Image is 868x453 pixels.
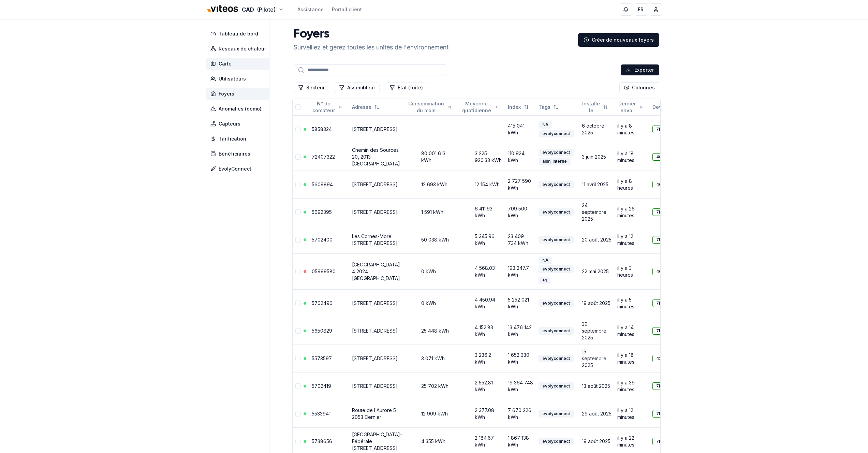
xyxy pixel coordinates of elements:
[652,104,680,111] div: DevEUI
[219,135,246,142] span: Tarification
[352,104,371,111] span: Adresse
[408,355,456,362] div: 3 071 kWh
[638,6,644,13] span: FR
[219,150,250,157] span: Bénéficiaires
[579,345,615,372] td: 15 septembre 2025
[206,118,273,130] a: Capteurs
[539,257,552,264] div: NA
[539,438,574,445] div: evolyconnect
[206,73,273,85] a: Utilisateurs
[615,317,650,345] td: il y a 14 minutes
[295,104,301,110] button: Tout sélectionner
[335,82,380,93] button: Filtrer les lignes
[539,104,550,111] span: Tags
[295,154,301,160] button: Sélectionner la ligne
[615,372,650,400] td: il y a 39 minutes
[312,100,336,114] span: N° de compteur
[615,226,650,253] td: il y a 12 minutes
[534,102,563,113] button: Not sorted. Click to sort ascending.
[539,299,574,307] div: evolyconnect
[652,355,676,362] div: 433C65
[219,45,266,52] span: Réseaux de chaleur
[615,171,650,198] td: il y a 8 heures
[504,102,533,113] button: Not sorted. Click to sort ascending.
[295,209,301,215] button: Sélectionner la ligne
[539,277,550,284] div: + 1
[461,150,502,164] div: 3 225 920.33 kWh
[295,237,301,243] button: Sélectionner la ligne
[219,60,232,67] span: Carte
[461,407,502,421] div: 2 377.08 kWh
[206,43,273,55] a: Réseaux de chaleur
[408,410,456,417] div: 12 909 kWh
[579,226,615,253] td: 20 août 2025
[242,5,254,14] span: CAD
[578,33,659,47] div: Créer de nouveaux foyers
[461,100,492,114] span: Moyenne quotidienne
[539,236,574,244] div: evolyconnect
[652,327,676,335] div: 7D943F
[352,355,398,361] a: [STREET_ADDRESS]
[308,102,347,113] button: Not sorted. Click to sort ascending.
[621,64,659,75] div: Exporter
[613,102,647,113] button: Not sorted. Click to sort ascending.
[206,103,273,115] a: Anomalies (demo)
[312,154,335,160] a: 72407322
[461,205,502,219] div: 6 411.93 kWh
[579,289,615,317] td: 19 août 2025
[652,299,677,307] div: 7D9349
[352,126,398,132] a: [STREET_ADDRESS]
[312,383,331,389] a: 5702419
[508,205,533,219] div: 709 500 kWh
[508,122,533,136] div: 415 041 kWh
[408,209,456,216] div: 1 591 kWh
[461,233,502,247] div: 5 345.96 kWh
[332,6,362,13] a: Portail client
[312,328,332,334] a: 5650829
[352,300,398,306] a: [STREET_ADDRESS]
[539,382,574,390] div: evolyconnect
[408,150,456,164] div: 80 001 613 kWh
[539,410,574,418] div: evolyconnect
[408,438,456,445] div: 4 355 kWh
[352,233,398,246] a: Les Cornes-Morel [STREET_ADDRESS]
[206,148,273,160] a: Bénéficiaires
[461,181,502,188] div: 12 154 kWh
[295,182,301,187] button: Sélectionner la ligne
[206,58,273,70] a: Carte
[295,328,301,334] button: Sélectionner la ligne
[457,102,502,113] button: Sorted descending. Click to sort ascending.
[352,328,398,334] a: [STREET_ADDRESS]
[312,355,332,361] a: 5573597
[352,181,398,187] a: [STREET_ADDRESS]
[312,237,333,243] a: 5702400
[539,121,552,129] div: NA
[461,379,502,393] div: 2 552.81 kWh
[615,289,650,317] td: il y a 5 minutes
[539,327,574,335] div: evolyconnect
[619,82,659,93] button: Cocher les colonnes
[652,181,677,188] div: 46C6C3
[385,82,427,93] button: Filtrer les lignes
[294,43,448,52] p: Surveillez et gérez toutes les unités de l'environnement
[408,300,456,307] div: 0 kWh
[579,143,615,171] td: 3 juin 2025
[312,300,333,306] a: 5702496
[508,178,533,191] div: 2 727 590 kWh
[579,317,615,345] td: 30 septembre 2025
[219,75,246,82] span: Utilisateurs
[206,1,239,17] img: Viteos - CAD Logo
[257,5,276,14] span: (Pilote)
[312,126,332,132] a: 5858324
[206,163,273,175] a: EvolyConnect
[652,153,676,161] div: 46B079
[652,410,676,418] div: 7D91AE
[652,382,677,390] div: 7D92D9
[206,28,273,40] a: Tableau de bord
[508,435,533,448] div: 1 867 138 kWh
[615,115,650,143] td: il y a 8 minutes
[219,120,240,127] span: Capteurs
[508,265,533,278] div: 193 247.7 kWh
[617,100,637,114] span: Dernièr envoi
[403,102,456,113] button: Not sorted. Click to sort ascending.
